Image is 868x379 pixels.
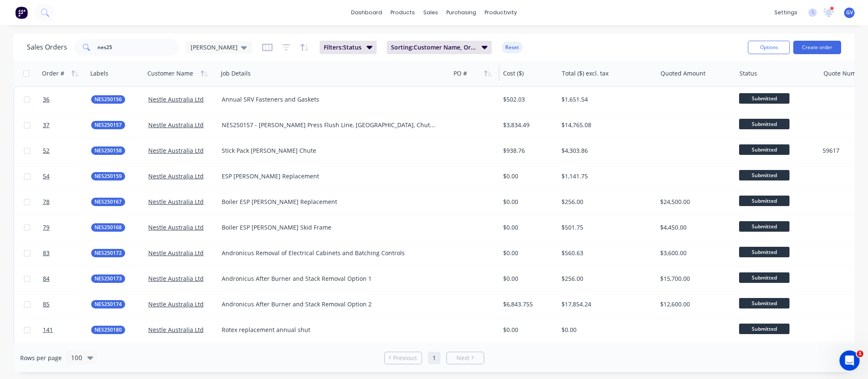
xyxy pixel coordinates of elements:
[661,69,705,78] div: Quoted Amount
[222,326,436,334] div: Rotex replacement annual shut
[148,95,204,103] a: Nestle Australia Ltd
[43,215,91,240] a: 79
[660,249,729,257] div: $3,600.00
[503,274,552,283] div: $0.00
[562,69,608,78] div: Total ($) excl. tax
[222,274,436,283] div: Andronicus After Burner and Stack Removal Option 1
[386,6,419,19] div: products
[94,223,122,232] span: NES250168
[857,350,863,357] span: 1
[91,326,125,334] button: NES250180
[503,198,552,206] div: $0.00
[839,350,860,371] iframe: Intercom live chat
[561,223,649,232] div: $501.75
[43,300,50,308] span: 85
[148,300,204,308] a: Nestle Australia Ltd
[43,240,91,266] a: 83
[15,6,28,19] img: Factory
[739,144,789,155] span: Submitted
[503,223,552,232] div: $0.00
[347,6,386,19] a: dashboard
[43,95,50,104] span: 36
[503,69,524,78] div: Cost ($)
[561,146,649,155] div: $4,303.86
[94,172,122,180] span: NES250159
[222,172,436,180] div: ESP [PERSON_NAME] Replacement
[739,247,789,257] span: Submitted
[148,172,204,180] a: Nestle Australia Ltd
[502,42,522,53] button: Reset
[561,198,649,206] div: $256.00
[91,172,125,180] button: NES250159
[148,223,204,231] a: Nestle Australia Ltd
[91,300,125,308] button: NES250174
[793,41,841,54] button: Create order
[503,300,552,308] div: $6,843.755
[561,95,649,104] div: $1,651.54
[43,138,91,163] a: 52
[97,39,179,56] input: Search...
[91,95,125,104] button: NES250156
[43,223,50,232] span: 79
[27,43,67,51] h1: Sales Orders
[739,119,789,129] span: Submitted
[387,41,492,54] button: Sorting:Customer Name, Order #
[320,41,377,54] button: Filters:Status
[561,300,649,308] div: $17,854.24
[147,69,193,78] div: Customer Name
[561,326,649,334] div: $0.00
[43,164,91,189] a: 54
[94,95,122,104] span: NES250156
[222,146,436,155] div: Stick Pack [PERSON_NAME] Chute
[94,326,122,334] span: NES250180
[191,43,238,52] span: [PERSON_NAME]
[739,93,789,104] span: Submitted
[739,196,789,206] span: Submitted
[43,266,91,291] a: 84
[503,146,552,155] div: $938.76
[148,146,204,154] a: Nestle Australia Ltd
[91,198,125,206] button: NES250167
[91,146,125,155] button: NES250158
[43,198,50,206] span: 78
[739,324,789,334] span: Submitted
[91,274,125,283] button: NES250173
[447,354,484,362] a: Next page
[43,343,91,368] a: 166
[739,272,789,283] span: Submitted
[43,87,91,112] a: 36
[770,6,802,19] div: settings
[660,223,729,232] div: $4,450.00
[739,221,789,232] span: Submitted
[148,198,204,206] a: Nestle Australia Ltd
[480,6,521,19] div: productivity
[385,354,422,362] a: Previous page
[503,121,552,129] div: $3,834.49
[381,352,488,364] ul: Pagination
[94,146,122,155] span: NES250158
[90,69,108,78] div: Labels
[561,249,649,257] div: $560.63
[148,274,204,282] a: Nestle Australia Ltd
[561,274,649,283] div: $256.00
[846,9,853,16] span: GV
[660,274,729,283] div: $15,700.00
[43,121,50,129] span: 37
[739,170,789,180] span: Submitted
[823,69,866,78] div: Quote Number
[43,326,53,334] span: 141
[91,223,125,232] button: NES250168
[222,249,436,257] div: Andronicus Removal of Electrical Cabinets and Batching Controls
[748,41,790,54] button: Options
[324,43,362,52] span: Filters: Status
[503,95,552,104] div: $502.03
[391,43,477,52] span: Sorting: Customer Name, Order #
[660,198,729,206] div: $24,500.00
[91,249,125,257] button: NES250172
[221,69,251,78] div: Job Details
[94,121,122,129] span: NES250157
[456,354,469,362] span: Next
[43,146,50,155] span: 52
[393,354,417,362] span: Previous
[503,249,552,257] div: $0.00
